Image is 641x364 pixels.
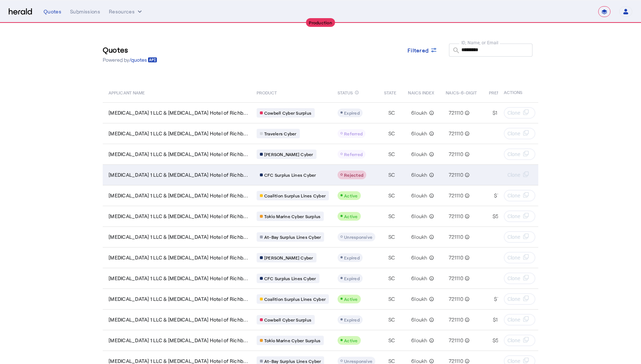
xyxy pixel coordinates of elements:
[504,293,535,305] button: Clone
[463,151,470,158] mat-icon: info_outline
[494,295,497,303] span: $
[428,109,434,116] mat-icon: info_outline
[355,89,359,97] mat-icon: info_outline
[449,316,463,323] span: 721110
[504,169,535,181] button: Clone
[388,316,395,323] span: SC
[504,107,535,119] button: Clone
[264,296,326,302] span: Coalition Surplus Lines Cyber
[463,316,470,323] mat-icon: info_outline
[449,275,463,282] span: 721110
[449,233,463,241] span: 721110
[449,151,463,158] span: 721110
[344,296,358,302] span: Active
[507,151,520,158] span: Clone
[428,130,434,137] mat-icon: info_outline
[388,109,395,116] span: SC
[507,337,520,344] span: Clone
[388,130,395,137] span: SC
[103,45,157,55] h3: Quotes
[428,233,434,241] mat-icon: info_outline
[463,254,470,261] mat-icon: info_outline
[264,151,313,157] span: [PERSON_NAME] Cyber
[264,172,316,178] span: CFC Surplus Lines Cyber
[388,171,395,179] span: SC
[338,89,353,96] span: STATUS
[489,89,509,96] span: PREMIUM
[463,233,470,241] mat-icon: info_outline
[388,192,395,199] span: SC
[428,151,434,158] mat-icon: info_outline
[428,171,434,179] mat-icon: info_outline
[109,213,248,220] span: [MEDICAL_DATA] 1 LLC & [MEDICAL_DATA] Hotel of Richb...
[449,46,461,56] mat-icon: search
[504,273,535,284] button: Clone
[411,192,428,199] span: 6loukh
[449,213,463,220] span: 721110
[496,316,507,323] span: 1804
[388,337,395,344] span: SC
[344,193,358,198] span: Active
[388,213,395,220] span: SC
[449,130,463,137] span: 721110
[109,89,145,96] span: APPLICANT NAME
[463,337,470,344] mat-icon: info_outline
[109,254,248,261] span: [MEDICAL_DATA] 1 LLC & [MEDICAL_DATA] Hotel of Richb...
[388,254,395,261] span: SC
[507,213,520,220] span: Clone
[498,82,539,102] th: ACTIONS
[507,316,520,323] span: Clone
[264,193,326,199] span: Coalition Surplus Lines Cyber
[411,213,428,220] span: 6loukh
[507,130,520,137] span: Clone
[449,171,463,179] span: 721110
[344,276,360,281] span: Expired
[411,171,428,179] span: 6loukh
[109,316,248,323] span: [MEDICAL_DATA] 1 LLC & [MEDICAL_DATA] Hotel of Richb...
[463,130,470,137] mat-icon: info_outline
[402,44,443,57] button: Filtered
[411,151,428,158] span: 6loukh
[497,192,506,199] span: 722
[109,171,248,179] span: [MEDICAL_DATA] 1 LLC & [MEDICAL_DATA] Hotel of Richb...
[428,254,434,261] mat-icon: info_outline
[411,275,428,282] span: 6loukh
[109,295,248,303] span: [MEDICAL_DATA] 1 LLC & [MEDICAL_DATA] Hotel of Richb...
[388,233,395,241] span: SC
[428,192,434,199] mat-icon: info_outline
[264,234,321,240] span: At-Bay Surplus Lines Cyber
[495,337,507,344] span: 5230
[109,233,248,241] span: [MEDICAL_DATA] 1 LLC & [MEDICAL_DATA] Hotel of Richb...
[497,295,506,303] span: 722
[494,192,497,199] span: $
[411,130,428,137] span: 6loukh
[344,110,360,115] span: Expired
[463,109,470,116] mat-icon: info_outline
[129,56,157,64] a: /quotes
[428,295,434,303] mat-icon: info_outline
[109,109,248,116] span: [MEDICAL_DATA] 1 LLC & [MEDICAL_DATA] Hotel of Richb...
[504,231,535,243] button: Clone
[411,316,428,323] span: 6loukh
[507,233,520,241] span: Clone
[264,213,321,219] span: Tokio Marine Cyber Surplus
[463,192,470,199] mat-icon: info_outline
[507,109,520,116] span: Clone
[507,295,520,303] span: Clone
[504,190,535,201] button: Clone
[109,337,248,344] span: [MEDICAL_DATA] 1 LLC & [MEDICAL_DATA] Hotel of Richb...
[411,233,428,241] span: 6loukh
[344,234,372,240] span: Unresponsive
[504,210,535,222] button: Clone
[428,337,434,344] mat-icon: info_outline
[461,40,499,45] mat-label: ID, Name, or Email
[463,171,470,179] mat-icon: info_outline
[504,335,535,346] button: Clone
[428,275,434,282] mat-icon: info_outline
[344,131,363,136] span: Referred
[388,295,395,303] span: SC
[504,148,535,160] button: Clone
[428,316,434,323] mat-icon: info_outline
[463,213,470,220] mat-icon: info_outline
[493,109,495,116] span: $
